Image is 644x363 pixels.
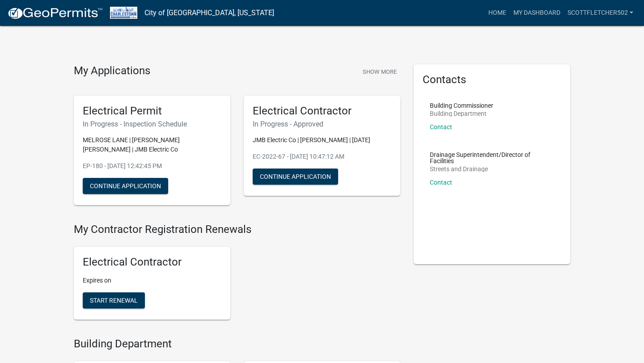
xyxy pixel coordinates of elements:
[83,135,221,154] p: MELROSE LANE | [PERSON_NAME] [PERSON_NAME] | JMB Electric Co
[90,297,138,304] span: Start Renewal
[83,292,145,308] button: Start Renewal
[74,64,150,78] h4: My Applications
[253,105,391,118] h5: Electrical Contractor
[430,102,493,109] p: Building Commissioner
[83,178,168,194] button: Continue Application
[83,105,221,118] h5: Electrical Permit
[74,223,400,327] wm-registration-list-section: My Contractor Registration Renewals
[430,110,493,117] p: Building Department
[144,5,274,21] a: City of [GEOGRAPHIC_DATA], [US_STATE]
[430,123,452,131] a: Contact
[83,276,221,285] p: Expires on
[74,223,400,236] h4: My Contractor Registration Renewals
[423,73,561,86] h5: Contacts
[74,338,400,350] h4: Building Department
[485,4,510,21] a: Home
[253,169,338,185] button: Continue Application
[253,152,391,161] p: EC-2022-67 - [DATE] 10:47:12 AM
[83,256,221,269] h5: Electrical Contractor
[430,179,452,186] a: Contact
[564,4,637,21] a: scottfletcher502
[253,120,391,128] h6: In Progress - Approved
[110,7,137,19] img: City of Charlestown, Indiana
[83,161,221,171] p: EP-180 - [DATE] 12:42:45 PM
[83,120,221,128] h6: In Progress - Inspection Schedule
[359,64,400,79] button: Show More
[430,166,554,172] p: Streets and Drainage
[253,135,391,145] p: JMB Electric Co | [PERSON_NAME] | [DATE]
[430,152,554,164] p: Drainage Superintendent/Director of Facilities
[510,4,564,21] a: My Dashboard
